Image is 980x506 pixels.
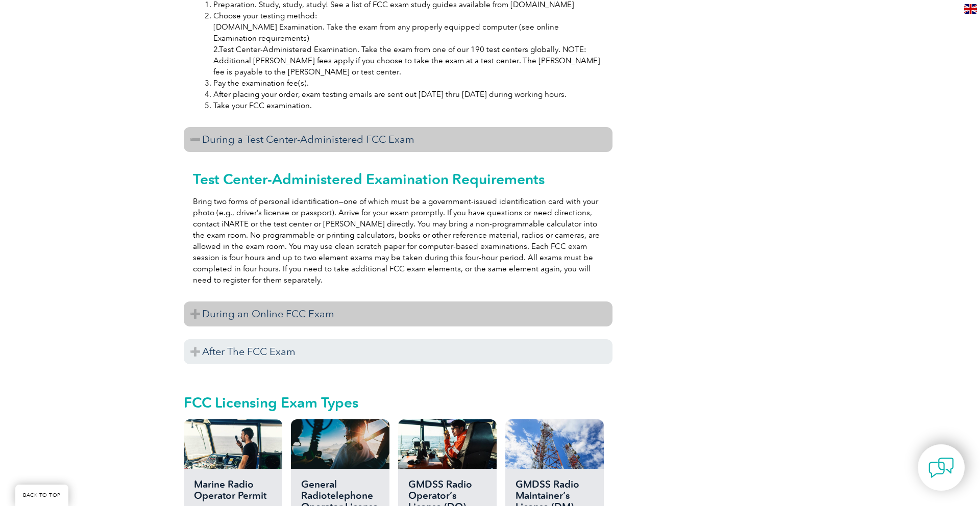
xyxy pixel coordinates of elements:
li: Choose your testing method: [DOMAIN_NAME] Examination. Take the exam from any properly equipped c... [213,10,603,78]
h3: During a Test Center-Administered FCC Exam [184,127,612,152]
li: Take your FCC examination. [213,100,603,111]
h3: After The FCC Exam [184,339,612,364]
h3: During an Online FCC Exam [184,301,612,326]
a: BACK TO TOP [15,485,68,506]
img: en [964,4,977,14]
h2: FCC Licensing Exam Types [184,394,612,411]
li: Pay the examination fee(s). [213,78,603,89]
li: After placing your order, exam testing emails are sent out [DATE] thru [DATE] during working hours. [213,89,603,100]
h2: Test Center-Administered Examination Requirements [193,171,603,187]
p: Bring two forms of personal identification—one of which must be a government-issued identificatio... [193,196,603,286]
img: contact-chat.png [928,455,954,480]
